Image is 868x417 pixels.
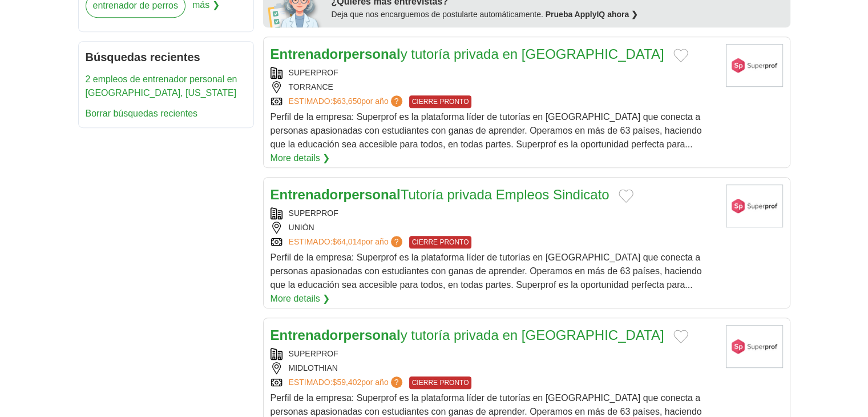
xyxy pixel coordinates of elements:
font: por año [361,97,388,106]
img: Logotipo de Superprof [726,325,783,368]
font: TORRANCE [289,82,333,91]
img: Logotipo de Superprof [726,185,783,227]
font: CIERRE PRONTO [412,379,469,387]
font: y tutoría privada en [GEOGRAPHIC_DATA] [401,327,664,343]
a: Entrenadorpersonaly tutoría privada en [GEOGRAPHIC_DATA] [271,327,664,343]
font: Deja que nos encarguemos de postularte automáticamente. [332,10,543,19]
font: por año [361,378,388,387]
a: ESTIMADO:$59,402por año? [289,376,405,389]
font: personal [344,187,401,202]
font: ? [394,237,399,246]
a: Prueba ApplyIQ ahora ❯ [546,10,638,19]
a: 2 empleos de entrenador personal en [GEOGRAPHIC_DATA], [US_STATE] [86,74,237,98]
a: SUPERPROF [289,68,338,77]
font: y tutoría privada en [GEOGRAPHIC_DATA] [401,46,664,62]
font: MIDLOTHIAN [289,363,338,372]
a: ESTIMADO:$63,650por año? [289,95,405,108]
font: Tutoría privada Empleos Sindicato [401,187,609,202]
font: entrenador de perros [93,1,178,10]
font: ESTIMADO: [289,378,333,387]
font: ? [394,378,399,387]
a: More details ❯ [271,151,330,165]
a: Entrenadorpersonaly tutoría privada en [GEOGRAPHIC_DATA] [271,46,664,62]
font: Entrenador [271,327,344,343]
font: ESTIMADO: [289,237,333,246]
font: CIERRE PRONTO [412,238,469,246]
a: Borrar búsquedas recientes [86,109,198,118]
font: Búsquedas recientes [86,51,200,63]
font: Perfil de la empresa: Superprof es la plataforma líder de tutorías en [GEOGRAPHIC_DATA] que conec... [271,112,702,149]
a: SUPERPROF [289,349,338,358]
font: Perfil de la empresa: Superprof es la plataforma líder de tutorías en [GEOGRAPHIC_DATA] que conec... [271,252,702,290]
font: $59,402 [333,378,362,387]
font: UNIÓN [289,223,314,232]
button: Añadir a trabajos favoritos [673,330,688,343]
font: ESTIMADO: [289,97,333,106]
a: SUPERPROF [289,209,338,218]
font: $63,650 [333,97,362,106]
font: Entrenador [271,187,344,202]
a: ESTIMADO:$64,014por año? [289,236,405,248]
button: Añadir a trabajos favoritos [673,49,688,62]
font: personal [344,46,401,62]
button: Añadir a trabajos favoritos [619,189,633,203]
font: $64,014 [333,237,362,246]
font: ? [394,97,399,106]
img: Logotipo de Superprof [726,44,783,87]
font: CIERRE PRONTO [412,98,469,106]
a: EntrenadorpersonalTutoría privada Empleos Sindicato [271,187,609,202]
a: More details ❯ [271,292,330,306]
font: Entrenador [271,46,344,62]
font: por año [361,237,388,246]
font: personal [344,327,401,343]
